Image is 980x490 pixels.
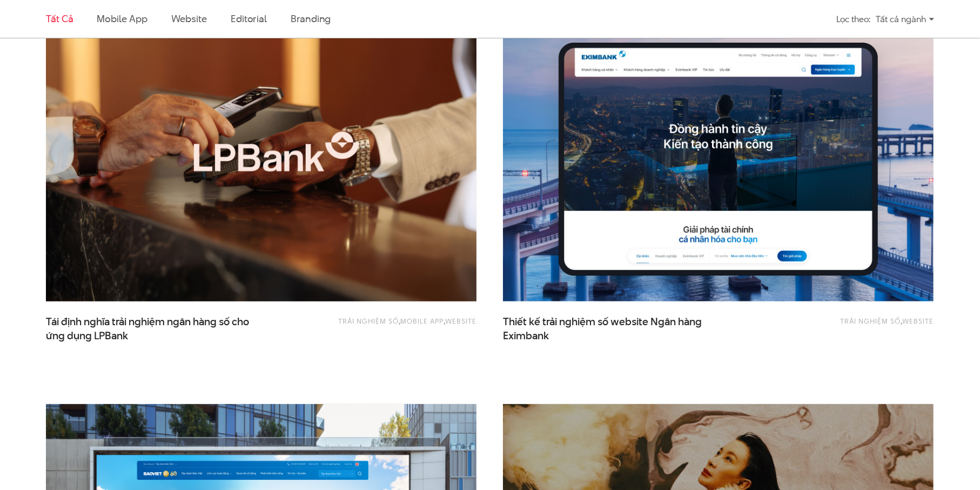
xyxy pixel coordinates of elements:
a: Website [171,12,207,25]
div: , [761,315,934,337]
a: Thiết kế trải nghiệm số website Ngân hàngEximbank [503,315,719,342]
a: Mobile app [97,12,147,25]
span: ứng dụng LPBank [46,329,128,343]
a: Website [902,316,934,326]
a: Tất cả [46,12,73,25]
a: Trải nghiệm số [840,316,901,326]
span: Tái định nghĩa trải nghiệm ngân hàng số cho [46,315,262,342]
span: Thiết kế trải nghiệm số website Ngân hàng [503,315,719,342]
a: Website [445,316,476,326]
a: Trải nghiệm số [338,316,399,326]
a: Mobile app [400,316,444,326]
span: Eximbank [503,329,549,343]
a: Editorial [231,12,267,25]
a: Branding [291,12,331,25]
div: , , [304,315,476,337]
div: Tất cả ngành [876,10,934,29]
a: Tái định nghĩa trải nghiệm ngân hàng số choứng dụng LPBank [46,315,262,342]
div: Lọc theo: [836,10,870,29]
img: Eximbank Website Portal [503,13,934,301]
